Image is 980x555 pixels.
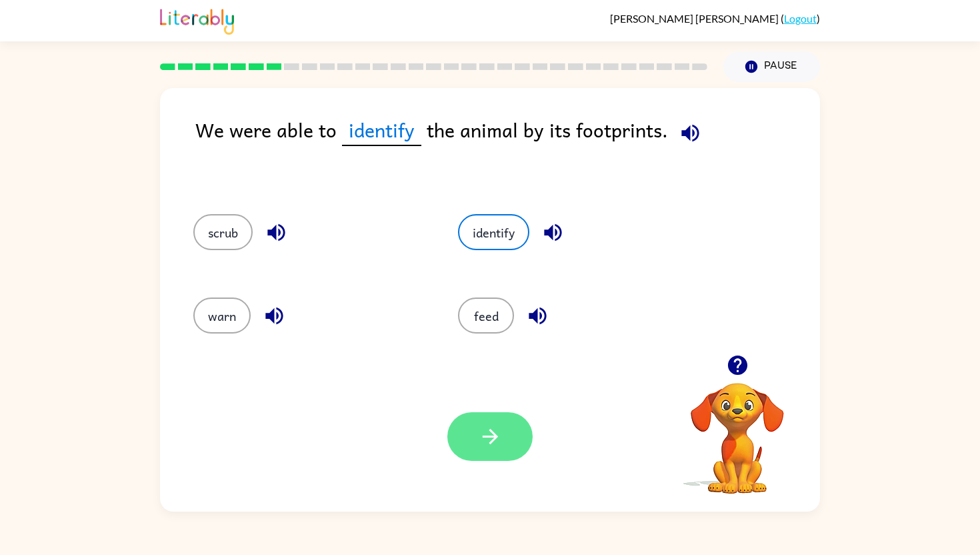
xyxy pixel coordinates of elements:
[671,362,804,496] video: Your browser must support playing .mp4 files to use Literably. Please try using another browser.
[610,12,781,25] span: [PERSON_NAME] [PERSON_NAME]
[195,115,820,187] div: We were able to the animal by its footprints.
[160,5,234,35] img: Literably
[458,214,529,250] button: identify
[723,51,820,82] button: Pause
[458,298,514,334] button: feed
[610,12,820,25] div: ( )
[784,12,817,25] a: Logout
[342,115,421,146] span: identify
[193,214,253,250] button: scrub
[193,298,251,334] button: warn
